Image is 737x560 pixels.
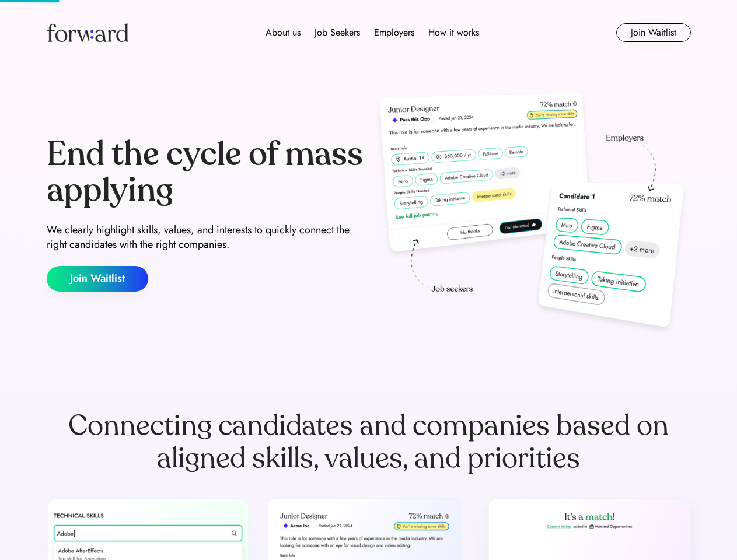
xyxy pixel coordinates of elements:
button: Join Waitlist [47,266,148,292]
div: End the cycle of mass applying [47,136,364,208]
div: Connecting candidates and companies based on aligned skills, values, and priorities [47,409,691,475]
div: How it works [428,26,479,40]
button: Join Waitlist [616,23,691,42]
img: hero-image.png [373,89,691,339]
div: Job Seekers [315,26,360,40]
div: About us [266,26,301,40]
div: We clearly highlight skills, values, and interests to quickly connect the right candidates with t... [47,223,364,252]
img: Forward logo [47,23,128,42]
div: Employers [374,26,414,40]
